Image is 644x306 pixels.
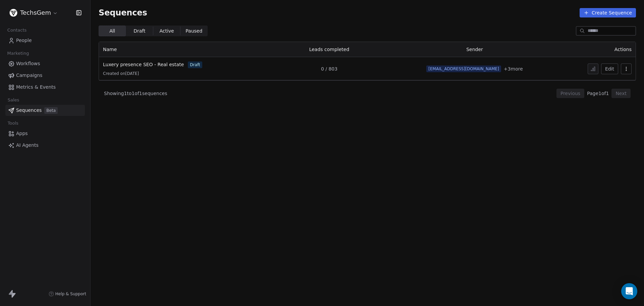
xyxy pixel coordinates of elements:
[103,47,117,52] span: Name
[5,118,21,128] span: Tools
[104,90,167,97] span: Showing 1 to 1 of 1 sequences
[16,107,42,114] span: Sequences
[16,60,40,67] span: Workflows
[49,291,86,297] a: Help & Support
[587,90,609,97] span: Page 1 of 1
[103,71,139,76] span: Created on [DATE]
[103,61,184,68] a: Luxery presence SEO - Real estate
[5,128,85,139] a: Apps
[9,9,17,17] img: Untitled%20design.png
[16,142,39,149] span: AI Agents
[16,130,28,137] span: Apps
[5,35,85,46] a: People
[159,28,174,35] span: Active
[601,63,618,74] button: Edit
[4,25,30,35] span: Contacts
[185,28,202,35] span: Paused
[5,58,85,69] a: Workflows
[556,89,584,98] button: Previous
[504,65,523,72] span: + 3 more
[611,89,631,98] button: Next
[614,47,632,52] span: Actions
[309,47,350,52] span: Leads completed
[133,28,145,35] span: Draft
[426,65,501,72] span: [EMAIL_ADDRESS][DOMAIN_NAME]
[621,283,637,299] div: Open Intercom Messenger
[466,47,483,52] span: Sender
[5,105,85,116] a: SequencesBeta
[5,82,85,93] a: Metrics & Events
[103,62,184,67] span: Luxery presence SEO - Real estate
[4,48,32,58] span: Marketing
[321,65,337,72] span: 0 / 803
[5,140,85,151] a: AI Agents
[8,7,59,18] button: TechsGem
[580,8,636,17] button: Create Sequence
[16,37,32,44] span: People
[55,291,86,297] span: Help & Support
[20,8,51,17] span: TechsGem
[16,84,56,91] span: Metrics & Events
[99,8,147,17] span: Sequences
[44,107,58,114] span: Beta
[188,61,202,68] span: draft
[5,95,22,105] span: Sales
[16,72,42,79] span: Campaigns
[5,70,85,81] a: Campaigns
